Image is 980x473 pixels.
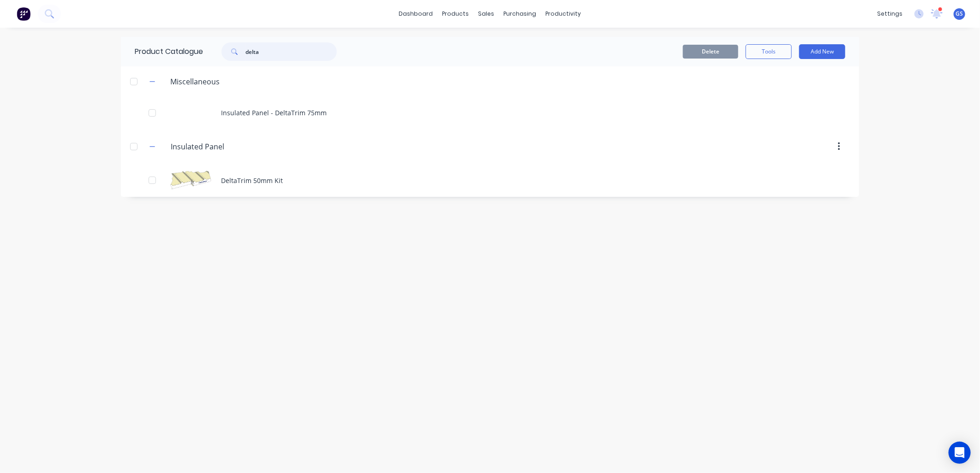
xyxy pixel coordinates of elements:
[949,442,971,464] div: Open Intercom Messenger
[746,44,792,59] button: Tools
[245,42,337,61] input: Search...
[683,45,738,59] button: Delete
[474,7,499,21] div: sales
[121,164,859,197] div: DeltaTrim 50mm KitDeltaTrim 50mm Kit
[541,7,586,21] div: productivity
[956,10,963,18] span: GS
[121,96,859,129] div: Insulated Panel - DeltaTrim 75mm
[438,7,474,21] div: products
[799,44,845,59] button: Add New
[121,37,203,66] div: Product Catalogue
[394,7,438,21] a: dashboard
[872,7,907,21] div: settings
[171,141,280,152] input: Enter category name
[499,7,541,21] div: purchasing
[17,7,30,21] img: Factory
[163,76,227,87] div: Miscellaneous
